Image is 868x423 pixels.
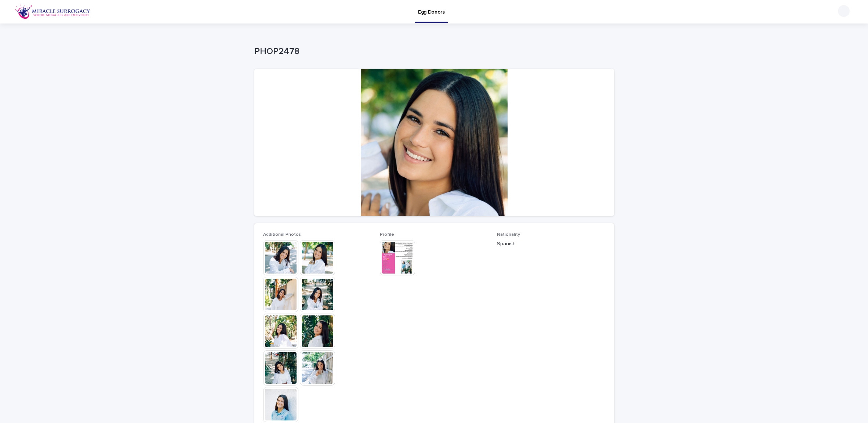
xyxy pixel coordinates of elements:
span: Profile [380,232,394,237]
span: Additional Photos [263,232,301,237]
span: Nationality [497,232,520,237]
img: OiFFDOGZQuirLhrlO1ag [15,4,91,19]
p: PHOP2478 [254,46,611,57]
p: Spanish [497,240,605,248]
